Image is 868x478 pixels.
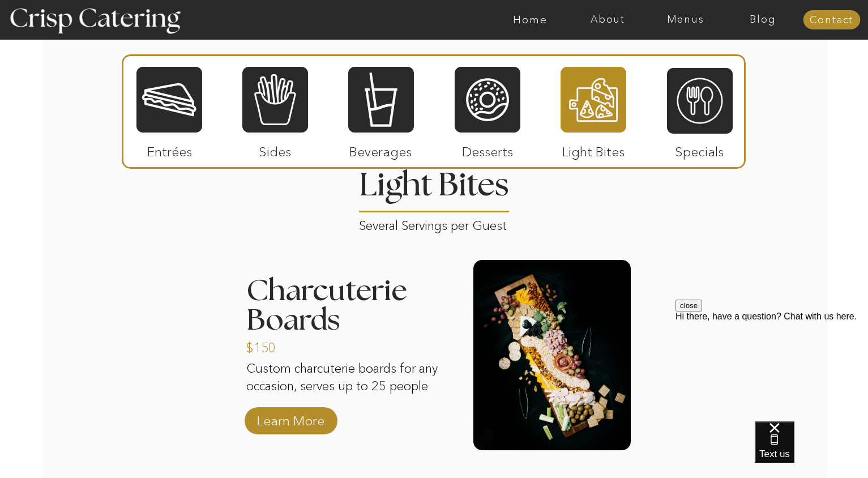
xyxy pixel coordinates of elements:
[491,14,569,25] a: Home
[647,14,724,25] a: Menus
[355,169,514,211] h2: Light Bites
[675,300,868,436] iframe: podium webchat widget prompt
[237,133,313,165] p: Sides
[724,14,802,25] a: Blog
[803,15,860,26] a: Contact
[246,328,321,361] a: $150
[246,276,455,336] h3: Charcuterie Boards
[569,14,647,25] a: About
[246,360,441,409] p: Custom charcuterie boards for any occasion, serves up to 25 people
[755,421,868,478] iframe: podium webchat widget bubble
[450,133,525,165] p: Desserts
[253,402,328,434] a: Learn More
[556,133,631,165] p: Light Bites
[343,133,418,165] p: Beverages
[132,133,207,165] p: Entrées
[359,215,510,228] p: Several Servings per Guest
[662,133,737,165] p: Specials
